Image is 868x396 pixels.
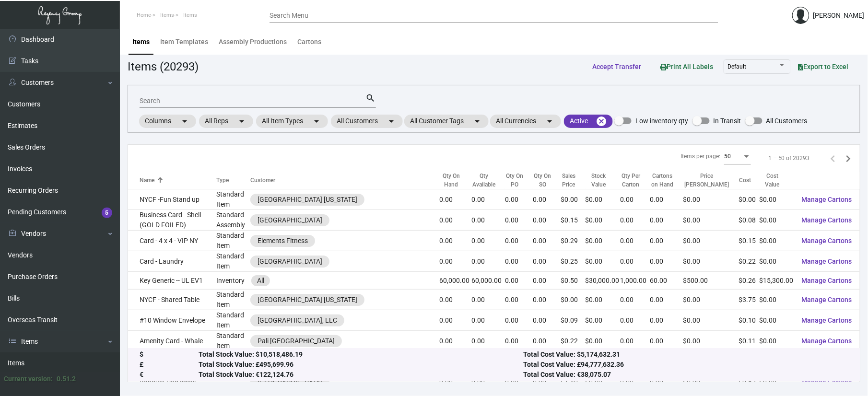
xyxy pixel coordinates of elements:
td: 0.00 [439,210,471,231]
button: Manage Cartons [794,332,860,349]
mat-select: Items per page: [724,153,751,160]
div: Items (20293) [128,58,199,75]
mat-icon: arrow_drop_down [471,116,483,127]
mat-chip: Active [564,115,613,128]
td: 0.00 [439,189,471,210]
div: $ [140,350,199,360]
mat-icon: arrow_drop_down [311,116,322,127]
mat-chip: All Currencies [490,115,561,128]
span: Print All Labels [660,63,714,70]
span: Manage Cartons [802,196,852,203]
div: Qty Available [471,172,496,189]
div: £ [140,360,199,370]
td: Standard Item [216,331,250,351]
td: 0.00 [533,231,561,251]
div: Item Templates [160,37,208,47]
td: 0.00 [505,251,533,272]
div: [GEOGRAPHIC_DATA] [258,215,322,225]
td: 0.00 [471,310,505,331]
td: NYCF - Shared Table [128,290,216,310]
td: $0.00 [683,231,739,251]
td: $0.00 [586,189,621,210]
td: Inventory [216,272,250,290]
td: Standard Item [216,251,250,272]
td: Card - 4 x 4 - VIP NY [128,231,216,251]
td: $15,300.00 [760,272,794,290]
div: Name [140,176,154,185]
td: $0.00 [586,290,621,310]
div: Qty Per Carton [621,172,650,189]
mat-icon: arrow_drop_down [179,116,190,127]
td: 0.00 [650,231,683,251]
td: 0.00 [439,231,471,251]
td: $0.00 [561,290,585,310]
div: Qty On PO [505,172,524,189]
div: Total Cost Value: £94,777,632.36 [524,360,848,370]
td: 0.00 [533,310,561,331]
div: [GEOGRAPHIC_DATA], LLC [258,315,337,326]
td: Business Card - Shell (GOLD FOILED) [128,210,216,231]
mat-icon: cancel [596,116,607,127]
mat-icon: search [366,93,376,104]
td: $0.00 [683,310,739,331]
td: 0.00 [533,272,561,290]
button: Manage Cartons [794,253,860,270]
span: Manage Cartons [802,296,852,303]
div: € [140,370,199,380]
td: $0.00 [586,231,621,251]
td: 0.00 [650,210,683,231]
td: 0.00 [439,331,471,351]
div: Qty Per Carton [621,172,642,189]
span: Default [728,63,747,70]
td: 0.00 [621,189,650,210]
div: Total Stock Value: €122,124.76 [199,370,523,380]
div: Pali [GEOGRAPHIC_DATA] [258,336,335,346]
td: 0.00 [650,310,683,331]
td: Card - Laundry [128,251,216,272]
td: $0.00 [586,310,621,331]
td: 0.00 [533,210,561,231]
td: $500.00 [683,272,739,290]
div: Items [132,37,150,47]
div: Qty On SO [533,172,552,189]
button: Manage Cartons [794,291,860,308]
div: Qty On PO [505,172,533,189]
td: Amenity Card - Whale [128,331,216,351]
td: 0.00 [621,231,650,251]
div: [GEOGRAPHIC_DATA] [US_STATE] [258,295,357,305]
td: NYCF -Fun Stand up [128,189,216,210]
span: Items [160,12,174,18]
td: $0.00 [586,210,621,231]
td: 0.00 [471,210,505,231]
div: Cartons on Hand [650,172,675,189]
td: $0.15 [561,210,585,231]
div: [GEOGRAPHIC_DATA] [258,256,322,267]
td: 0.00 [533,189,561,210]
span: Manage Cartons [802,257,852,265]
td: 0.00 [471,331,505,351]
td: $0.00 [683,189,739,210]
td: $0.10 [739,310,760,331]
mat-chip: Columns [139,115,196,128]
td: $30,000.00 [586,272,621,290]
td: 0.00 [505,310,533,331]
div: [PERSON_NAME] [813,11,865,21]
td: 0.00 [471,231,505,251]
td: Key Generic -- UL EV1 [128,272,216,290]
mat-chip: All Customer Tags [404,115,489,128]
td: $0.22 [561,331,585,351]
span: 50 [724,153,731,160]
td: 0.00 [621,251,650,272]
td: $0.50 [561,272,585,290]
td: 0.00 [621,290,650,310]
button: Next page [841,151,856,166]
td: #10 Window Envelope [128,310,216,331]
td: $0.25 [561,251,585,272]
td: 0.00 [621,331,650,351]
td: 0.00 [650,290,683,310]
td: $0.26 [739,272,760,290]
div: Current version: [4,374,53,384]
td: $0.00 [561,189,585,210]
td: 0.00 [650,251,683,272]
button: Manage Cartons [794,211,860,229]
